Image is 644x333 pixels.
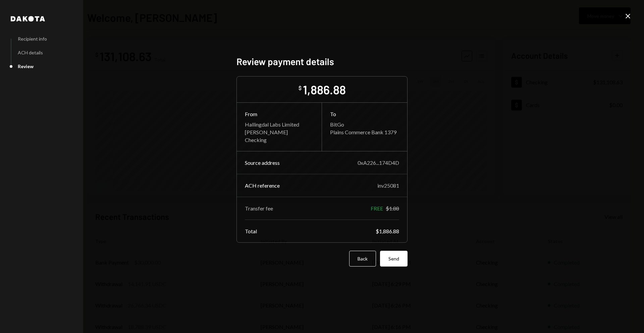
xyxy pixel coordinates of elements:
[358,159,399,166] div: 0xA226...174D4D
[330,129,399,135] div: Plains Commerce Bank 1379
[349,251,376,267] button: Back
[299,85,302,91] div: $
[245,228,257,234] div: Total
[245,137,314,143] div: Checking
[380,251,408,267] button: Send
[245,159,280,166] div: Source address
[18,63,34,69] div: Review
[303,82,346,97] div: 1,886.88
[18,50,43,55] div: ACH details
[245,205,273,211] div: Transfer fee
[330,111,399,117] div: To
[245,129,314,135] div: [PERSON_NAME]
[377,182,399,189] div: inv25081
[376,228,399,234] div: $1,886.88
[330,121,399,128] div: BitGo
[245,111,314,117] div: From
[386,205,399,211] div: $1.88
[236,55,408,68] h2: Review payment details
[245,121,314,128] div: Hallingdal Labs Limited
[371,205,383,211] div: FREE
[245,182,280,189] div: ACH reference
[18,36,47,42] div: Recipient info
